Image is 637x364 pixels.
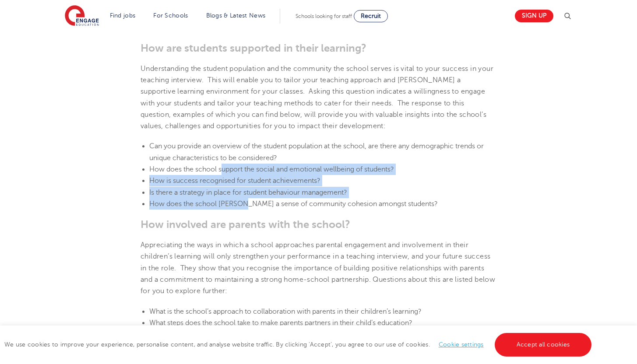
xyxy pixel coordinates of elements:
[149,177,320,185] span: How is success recognised for student achievements?
[361,13,381,19] span: Recruit
[149,200,438,208] span: How does the school [PERSON_NAME] a sense of community cohesion amongst students?
[206,12,266,19] a: Blogs & Latest News
[149,308,422,315] span: What is the school’s approach to collaboration with parents in their children’s learning?
[141,65,493,130] span: Understanding the student population and the community the school serves is vital to your success...
[149,142,484,161] span: Can you provide an overview of the student population at the school, are there any demographic tr...
[149,189,347,196] span: Is there a strategy in place for student behaviour management?
[515,10,553,22] a: Sign up
[141,241,495,295] span: Appreciating the ways in which a school approaches parental engagement and involvement in their c...
[149,319,412,327] span: What steps does the school take to make parents partners in their child’s education?
[141,42,366,54] span: How are students supported in their learning?
[65,5,99,27] img: Engage Education
[296,13,352,19] span: Schools looking for staff
[149,165,394,173] span: How does the school support the social and emotional wellbeing of students?
[153,12,188,19] a: For Schools
[439,341,484,348] a: Cookie settings
[4,341,594,348] span: We use cookies to improve your experience, personalise content, and analyse website traffic. By c...
[354,10,388,22] a: Recruit
[141,218,350,231] span: How involved are parents with the school?
[110,12,136,19] a: Find jobs
[495,333,592,357] a: Accept all cookies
